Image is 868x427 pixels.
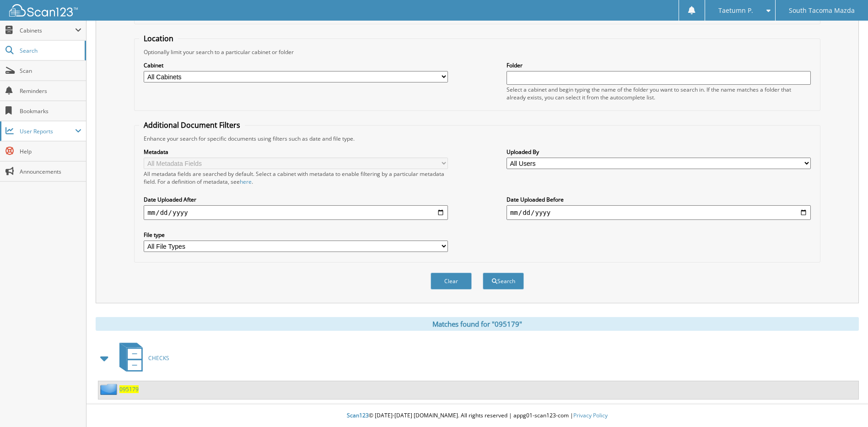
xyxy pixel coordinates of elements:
span: South Tacoma Mazda [789,8,855,13]
a: CHECKS [114,340,169,376]
span: User Reports [20,127,75,135]
button: Search [483,273,524,290]
legend: Location [139,33,178,44]
span: Help [20,148,81,155]
div: Enhance your search for specific documents using filters such as date and file type. [139,135,815,142]
span: Cabinets [20,27,75,34]
input: start [144,205,448,220]
span: CHECKS [148,354,169,362]
button: Clear [431,273,472,290]
div: Select a cabinet and begin typing the name of the folder you want to search in. If the name match... [507,86,811,101]
a: Privacy Policy [573,411,608,419]
label: Metadata [144,148,448,156]
a: 095179 [119,385,139,393]
div: Optionally limit your search to a particular cabinet or folder [139,48,815,56]
label: Date Uploaded Before [507,196,811,203]
span: Scan [20,67,81,75]
label: Uploaded By [507,148,811,156]
img: scan123-logo-white.svg [9,4,78,16]
span: Bookmarks [20,107,81,115]
div: All metadata fields are searched by default. Select a cabinet with metadata to enable filtering b... [144,170,448,186]
div: © [DATE]-[DATE] [DOMAIN_NAME]. All rights reserved | appg01-scan123-com | [86,405,868,427]
iframe: Chat Widget [822,383,868,427]
legend: Additional Document Filters [139,120,245,130]
span: Scan123 [347,411,369,419]
a: here [240,178,252,186]
label: File type [144,231,448,239]
span: Taetumn P. [718,8,753,13]
img: folder2.png [100,383,119,395]
label: Date Uploaded After [144,196,448,203]
input: end [507,205,811,220]
span: Reminders [20,87,81,95]
label: Cabinet [144,61,448,69]
span: Search [20,47,80,55]
span: Announcements [20,168,81,175]
div: Matches found for "095179" [96,317,859,331]
label: Folder [507,61,811,69]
